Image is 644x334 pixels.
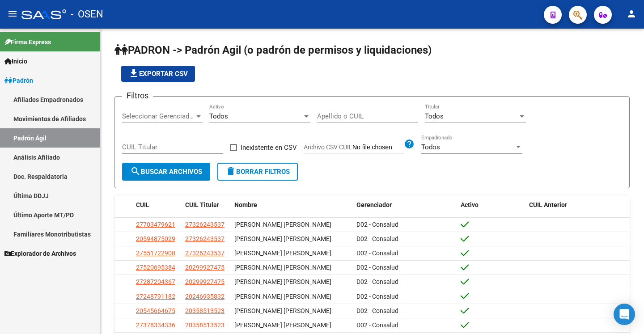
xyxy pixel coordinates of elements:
span: CUIL [136,201,149,208]
span: 27326243537 [185,221,225,228]
span: 20299927475 [185,278,225,285]
span: [PERSON_NAME] [PERSON_NAME] [234,293,331,300]
span: [PERSON_NAME] [PERSON_NAME] [234,235,331,242]
button: Exportar CSV [121,66,195,82]
span: [PERSON_NAME] [PERSON_NAME] [234,249,331,257]
span: Nombre [234,201,257,208]
datatable-header-cell: CUIL Anterior [525,195,630,215]
span: Archivo CSV CUIL [304,144,352,151]
span: D02 - Consalud [356,249,398,257]
span: Firma Express [4,37,51,47]
span: [PERSON_NAME] [PERSON_NAME] [234,264,331,271]
span: 27703479621 [136,221,175,228]
span: [PERSON_NAME] [PERSON_NAME] [234,221,331,228]
button: Borrar Filtros [217,163,298,181]
span: D02 - Consalud [356,264,398,271]
span: Explorador de Archivos [4,249,76,258]
datatable-header-cell: CUIL Titular [182,195,231,215]
div: Open Intercom Messenger [614,304,635,325]
span: Inexistente en CSV [241,142,297,153]
span: 20594875029 [136,235,175,242]
span: 20358513523 [185,307,225,314]
span: 20358513523 [185,321,225,329]
span: [PERSON_NAME] [PERSON_NAME] [234,278,331,285]
input: Archivo CSV CUIL [352,144,404,152]
span: 20299927475 [185,264,225,271]
span: 27326243537 [185,249,225,257]
span: Padrón [4,76,33,85]
span: 27287204367 [136,278,175,285]
span: 27520695384 [136,264,175,271]
span: Exportar CSV [128,70,188,78]
span: 27378334336 [136,321,175,329]
h3: Filtros [122,89,153,102]
mat-icon: menu [7,8,18,19]
span: 27248791182 [136,293,175,300]
span: CUIL Titular [185,201,219,208]
datatable-header-cell: Nombre [231,195,353,215]
span: 27326243537 [185,235,225,242]
span: Borrar Filtros [225,168,290,176]
span: 27551722908 [136,249,175,257]
datatable-header-cell: Gerenciador [353,195,457,215]
span: 20246935832 [185,293,225,300]
span: PADRON -> Padrón Agil (o padrón de permisos y liquidaciones) [114,44,432,56]
span: Buscar Archivos [130,168,202,176]
span: D02 - Consalud [356,293,398,300]
span: Activo [461,201,479,208]
span: Seleccionar Gerenciador [122,112,195,120]
datatable-header-cell: CUIL [132,195,182,215]
span: D02 - Consalud [356,278,398,285]
span: [PERSON_NAME] [PERSON_NAME] [234,307,331,314]
button: Buscar Archivos [122,163,210,181]
span: Gerenciador [356,201,392,208]
span: Todos [425,112,444,120]
span: - OSEN [71,4,103,24]
mat-icon: delete [225,166,236,177]
span: 20545664675 [136,307,175,314]
mat-icon: file_download [128,68,139,79]
span: [PERSON_NAME] [PERSON_NAME] [234,321,331,329]
mat-icon: search [130,166,141,177]
mat-icon: person [626,8,637,19]
span: CUIL Anterior [529,201,567,208]
span: D02 - Consalud [356,321,398,329]
span: D02 - Consalud [356,221,398,228]
datatable-header-cell: Activo [457,195,525,215]
span: D02 - Consalud [356,307,398,314]
span: Todos [421,143,440,151]
span: D02 - Consalud [356,235,398,242]
span: Inicio [4,56,27,66]
span: Todos [209,112,228,120]
mat-icon: help [404,139,415,149]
